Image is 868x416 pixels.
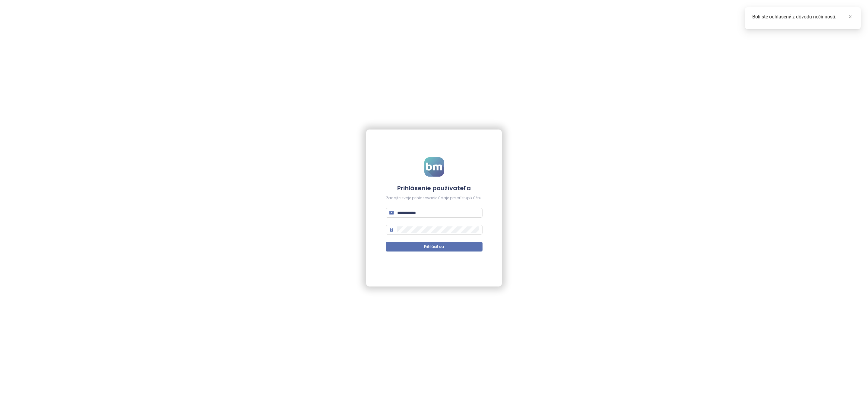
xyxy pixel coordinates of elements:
h4: Prihlásenie používateľa [386,184,483,192]
span: Prihlásiť sa [424,244,444,250]
button: Prihlásiť sa [386,242,483,251]
div: Boli ste odhlásený z dôvodu nečinnosti. [752,13,854,21]
span: lock [389,228,394,232]
img: logo [424,157,444,177]
div: Zadajte svoje prihlasovacie údaje pre prístup k účtu. [386,195,483,201]
span: close [848,14,852,19]
span: mail [389,211,394,215]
